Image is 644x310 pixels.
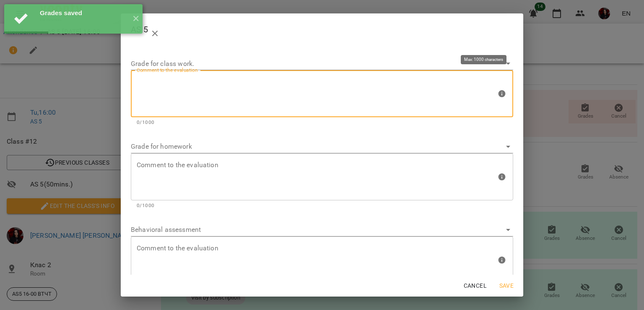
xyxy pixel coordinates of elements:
[137,202,507,210] p: 0/1000
[460,278,490,293] button: Cancel
[464,281,486,291] span: Cancel
[496,281,517,291] span: Save
[137,118,507,127] p: 0/1000
[131,20,513,40] h2: AS 5
[145,24,165,44] button: close
[493,278,520,293] button: Save
[40,8,126,18] div: Grades saved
